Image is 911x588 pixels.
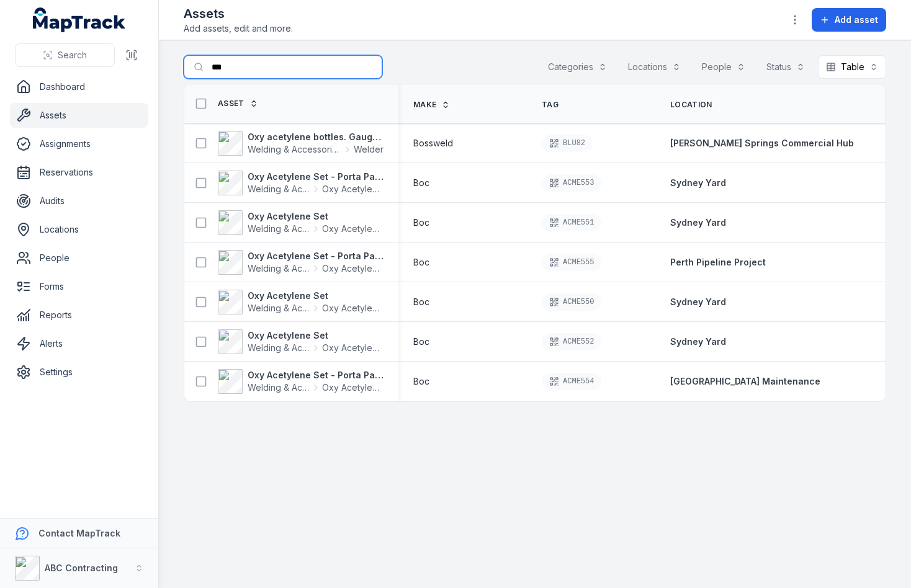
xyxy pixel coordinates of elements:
[542,100,559,110] span: Tag
[33,7,126,32] a: MapTrack
[354,143,384,156] span: Welder
[670,375,820,388] a: [GEOGRAPHIC_DATA] Maintenance
[413,216,429,229] span: Boc
[15,43,115,67] button: Search
[10,189,148,213] a: Audits
[670,336,726,348] a: Sydney Yard
[184,5,293,22] h2: Assets
[413,100,450,110] a: Make
[413,137,453,149] span: Bossweld
[542,174,601,192] div: ACME553
[670,216,726,229] a: Sydney Yard
[322,223,384,235] span: Oxy Acetylene Kit
[670,177,726,188] span: Sydney Yard
[248,290,384,302] strong: Oxy Acetylene Set
[10,103,148,128] a: Assets
[218,210,384,235] a: Oxy Acetylene SetWelding & AccessoriesOxy Acetylene Kit
[670,336,726,347] span: Sydney Yard
[620,55,689,79] button: Locations
[542,333,601,350] div: ACME552
[758,55,813,79] button: Status
[670,100,712,110] span: Location
[218,99,258,109] a: Asset
[248,143,341,156] span: Welding & Accessories
[542,293,601,311] div: ACME550
[542,135,593,152] div: BLU82
[248,262,310,275] span: Welding & Accessories
[10,160,148,185] a: Reservations
[322,262,384,275] span: Oxy Acetylene Kit
[413,336,429,348] span: Boc
[248,329,384,342] strong: Oxy Acetylene Set
[322,302,384,314] span: Oxy Acetylene Kit
[413,375,429,388] span: Boc
[542,254,601,271] div: ACME555
[322,381,384,394] span: Oxy Acetylene Kit
[818,55,886,79] button: Table
[248,302,310,314] span: Welding & Accessories
[670,177,726,189] a: Sydney Yard
[248,250,384,262] strong: Oxy Acetylene Set - Porta Pack/C size
[812,8,886,32] button: Add asset
[670,137,854,149] a: [PERSON_NAME] Springs Commercial Hub
[322,183,384,195] span: Oxy Acetylene Kit
[694,55,753,79] button: People
[218,290,384,314] a: Oxy Acetylene SetWelding & AccessoriesOxy Acetylene Kit
[248,210,384,223] strong: Oxy Acetylene Set
[10,331,148,356] a: Alerts
[218,171,384,195] a: Oxy Acetylene Set - Porta Pack/C sizeWelding & AccessoriesOxy Acetylene Kit
[248,171,384,183] strong: Oxy Acetylene Set - Porta Pack/C size
[413,100,436,110] span: Make
[45,563,118,573] strong: ABC Contracting
[542,373,601,390] div: ACME554
[218,250,384,275] a: Oxy Acetylene Set - Porta Pack/C sizeWelding & AccessoriesOxy Acetylene Kit
[10,131,148,156] a: Assignments
[670,256,766,269] a: Perth Pipeline Project
[10,360,148,385] a: Settings
[835,14,878,26] span: Add asset
[413,296,429,308] span: Boc
[218,369,384,394] a: Oxy Acetylene Set - Porta Pack/C sizeWelding & AccessoriesOxy Acetylene Kit
[10,74,148,99] a: Dashboard
[248,369,384,381] strong: Oxy Acetylene Set - Porta Pack/C size
[670,376,820,386] span: [GEOGRAPHIC_DATA] Maintenance
[218,329,384,354] a: Oxy Acetylene SetWelding & AccessoriesOxy Acetylene Kit
[218,131,384,156] a: Oxy acetylene bottles. Gauges and hoses. 1 cutting attachment, 3 cutting tips, 3 welding tips, 1 ...
[58,49,87,61] span: Search
[248,131,384,143] strong: Oxy acetylene bottles. Gauges and hoses. 1 cutting attachment, 3 cutting tips, 3 welding tips, 1 ...
[248,183,310,195] span: Welding & Accessories
[10,246,148,270] a: People
[184,22,293,35] span: Add assets, edit and more.
[248,223,310,235] span: Welding & Accessories
[248,381,310,394] span: Welding & Accessories
[38,528,120,538] strong: Contact MapTrack
[10,217,148,242] a: Locations
[670,217,726,228] span: Sydney Yard
[248,342,310,354] span: Welding & Accessories
[413,256,429,269] span: Boc
[413,177,429,189] span: Boc
[670,296,726,308] a: Sydney Yard
[540,55,615,79] button: Categories
[10,274,148,299] a: Forms
[670,257,766,267] span: Perth Pipeline Project
[542,214,601,231] div: ACME551
[670,138,854,148] span: [PERSON_NAME] Springs Commercial Hub
[10,303,148,327] a: Reports
[670,296,726,307] span: Sydney Yard
[218,99,245,109] span: Asset
[322,342,384,354] span: Oxy Acetylene Kit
